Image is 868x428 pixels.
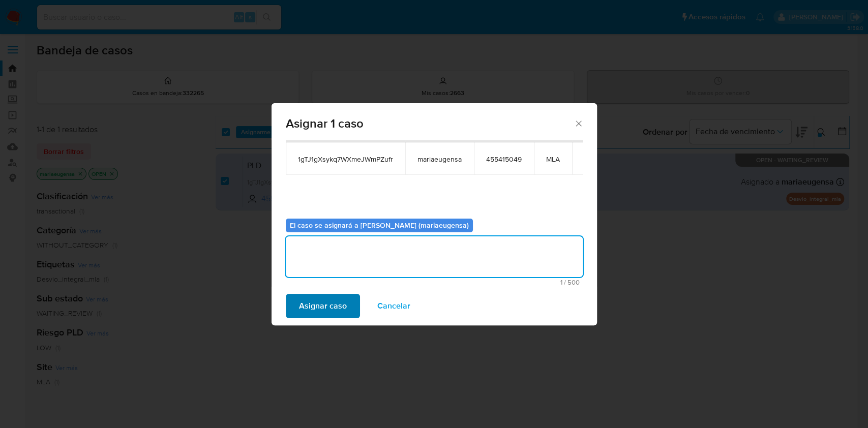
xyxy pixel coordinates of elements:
span: Cancelar [377,295,410,317]
button: Asignar caso [286,294,360,318]
span: 455415049 [486,155,522,164]
span: MLA [546,155,560,164]
span: mariaeugensa [417,155,462,164]
button: Cancelar [364,294,424,318]
span: Asignar 1 caso [286,117,574,130]
span: 1gTJ1gXsykq7WXmeJWmPZufr [298,155,393,164]
span: Asignar caso [299,295,347,317]
button: Cerrar ventana [574,118,583,128]
span: Máximo 500 caracteres [289,279,580,286]
b: El caso se asignará a [PERSON_NAME] (mariaeugensa) [290,220,469,230]
div: assign-modal [272,103,597,325]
